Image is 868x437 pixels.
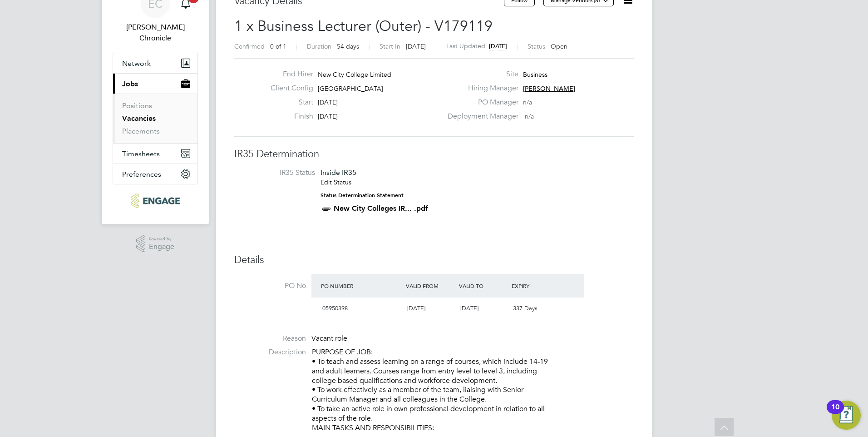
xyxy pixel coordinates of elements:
div: Jobs [113,94,197,143]
label: Duration [307,42,331,50]
label: Hiring Manager [442,84,518,93]
div: PO Number [319,278,404,294]
span: Vacant role [311,334,347,343]
span: Jobs [122,79,138,88]
span: Powered by [149,235,174,243]
span: Network [122,59,151,68]
label: Start In [380,42,400,50]
span: n/a [523,98,532,106]
span: Engage [149,243,174,251]
label: Finish [263,112,313,121]
span: Business [523,70,547,79]
a: Edit Status [321,178,351,186]
a: Vacancies [122,114,156,123]
a: Positions [122,101,152,110]
button: Jobs [113,74,197,94]
button: Preferences [113,164,197,184]
label: Deployment Manager [442,112,518,121]
span: [DATE] [489,42,507,50]
span: [DATE] [318,112,338,120]
label: Site [442,70,518,79]
button: Timesheets [113,144,197,164]
a: Placements [122,127,160,135]
label: Description [234,348,306,357]
span: [DATE] [460,304,478,312]
h3: Details [234,253,634,267]
div: 10 [831,407,839,419]
label: Client Config [263,84,313,93]
span: [DATE] [407,304,425,312]
p: PURPOSE OF JOB: • To teach and assess learning on a range of courses, which include 14-19 and adu... [312,348,634,432]
strong: Status Determination Statement [321,192,404,199]
label: End Hirer [263,70,313,79]
label: PO No [234,281,306,291]
span: Evelyn Chronicle [113,22,198,44]
span: Inside IR35 [321,168,356,177]
span: 54 days [337,42,359,50]
div: Valid From [404,278,457,294]
a: Powered byEngage [136,235,175,253]
button: Open Resource Center, 10 new notifications [832,401,861,430]
div: Valid To [457,278,510,294]
span: 337 Days [513,304,538,312]
span: Open [551,42,567,50]
span: 0 of 1 [270,42,286,50]
span: 05950398 [322,304,348,312]
span: Timesheets [122,149,160,158]
span: n/a [525,112,534,120]
span: [DATE] [318,98,338,106]
label: Last Updated [446,42,485,50]
label: Start [263,98,313,107]
a: New City Colleges IR... .pdf [334,204,428,213]
span: [PERSON_NAME] [523,84,575,93]
label: Status [528,42,545,50]
label: PO Manager [442,98,518,107]
span: 1 x Business Lecturer (Outer) - V179119 [234,17,493,35]
label: IR35 Status [243,168,315,178]
span: Preferences [122,170,161,179]
img: ncclondon-logo-retina.png [131,194,179,208]
span: New City College Limited [318,70,391,79]
a: Go to home page [113,194,198,208]
h3: IR35 Determination [234,148,634,161]
div: Expiry [509,278,562,294]
label: Reason [234,334,306,343]
span: [DATE] [406,42,426,50]
label: Confirmed [234,42,265,50]
span: [GEOGRAPHIC_DATA] [318,84,383,93]
button: Network [113,53,197,73]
